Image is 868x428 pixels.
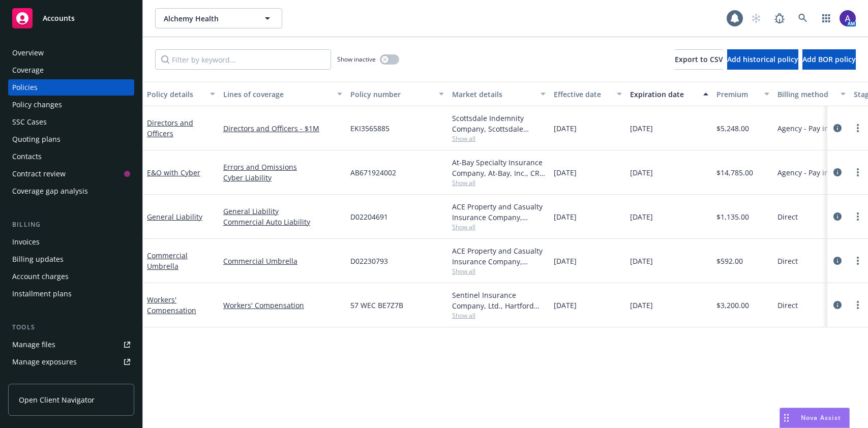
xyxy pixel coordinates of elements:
[8,371,134,387] a: Manage certificates
[147,251,188,271] a: Commercial Umbrella
[675,49,723,70] button: Export to CSV
[12,114,47,130] div: SSC Cases
[147,295,196,315] a: Workers' Compensation
[12,79,38,96] div: Policies
[8,131,134,147] a: Quoting plans
[12,286,72,302] div: Installment plans
[852,122,864,134] a: more
[43,14,75,22] span: Accounts
[452,201,546,223] div: ACE Property and Casualty Insurance Company, Chubb Group
[223,300,342,311] a: Workers' Compensation
[155,8,282,28] button: Alchemy Health
[147,168,200,177] a: E&O with Cyber
[452,113,546,134] div: Scottsdale Indemnity Company, Scottsdale Insurance Company (Nationwide), E-Risk Services, CRC Group
[350,123,390,134] span: EKI3565885
[802,54,856,64] span: Add BOR policy
[831,299,844,311] a: circleInformation
[630,256,653,266] span: [DATE]
[852,255,864,267] a: more
[716,123,749,134] span: $5,248.00
[223,206,342,217] a: General Liability
[8,220,134,230] div: Billing
[350,167,396,178] span: AB671924002
[8,166,134,182] a: Contract review
[223,172,342,183] a: Cyber Liability
[12,251,64,267] div: Billing updates
[554,256,577,266] span: [DATE]
[8,62,134,78] a: Coverage
[12,183,88,199] div: Coverage gap analysis
[12,268,69,285] div: Account charges
[831,210,844,223] a: circleInformation
[8,45,134,61] a: Overview
[630,211,653,222] span: [DATE]
[19,394,95,405] span: Open Client Navigator
[831,255,844,267] a: circleInformation
[554,300,577,311] span: [DATE]
[164,13,252,24] span: Alchemy Health
[147,118,193,138] a: Directors and Officers
[350,300,403,311] span: 57 WEC BE7Z7B
[452,134,546,143] span: Show all
[8,79,134,96] a: Policies
[630,123,653,134] span: [DATE]
[12,131,61,147] div: Quoting plans
[452,223,546,231] span: Show all
[346,82,448,106] button: Policy number
[852,210,864,223] a: more
[712,82,773,106] button: Premium
[8,4,134,33] a: Accounts
[769,8,790,28] a: Report a Bug
[452,290,546,311] div: Sentinel Insurance Company, Ltd., Hartford Insurance Group
[777,256,798,266] span: Direct
[452,267,546,276] span: Show all
[448,82,550,106] button: Market details
[716,89,758,100] div: Premium
[780,408,850,428] button: Nova Assist
[554,211,577,222] span: [DATE]
[793,8,813,28] a: Search
[452,89,534,100] div: Market details
[8,268,134,285] a: Account charges
[12,337,55,353] div: Manage files
[223,256,342,266] a: Commercial Umbrella
[554,167,577,178] span: [DATE]
[630,167,653,178] span: [DATE]
[8,234,134,250] a: Invoices
[727,54,798,64] span: Add historical policy
[8,337,134,353] a: Manage files
[12,371,79,387] div: Manage certificates
[626,82,712,106] button: Expiration date
[8,251,134,267] a: Billing updates
[12,45,44,61] div: Overview
[773,82,850,106] button: Billing method
[716,167,753,178] span: $14,785.00
[802,49,856,70] button: Add BOR policy
[12,62,44,78] div: Coverage
[852,299,864,311] a: more
[337,55,376,64] span: Show inactive
[777,123,842,134] span: Agency - Pay in full
[780,408,793,427] div: Drag to move
[630,300,653,311] span: [DATE]
[716,300,749,311] span: $3,200.00
[8,286,134,302] a: Installment plans
[8,183,134,199] a: Coverage gap analysis
[8,322,134,332] div: Tools
[147,212,202,222] a: General Liability
[155,49,331,70] input: Filter by keyword...
[452,311,546,320] span: Show all
[550,82,626,106] button: Effective date
[716,211,749,222] span: $1,135.00
[840,10,856,26] img: photo
[816,8,836,28] a: Switch app
[852,166,864,178] a: more
[777,211,798,222] span: Direct
[12,166,66,182] div: Contract review
[452,246,546,267] div: ACE Property and Casualty Insurance Company, Chubb Group
[831,122,844,134] a: circleInformation
[8,148,134,165] a: Contacts
[452,157,546,178] div: At-Bay Specialty Insurance Company, At-Bay, Inc., CRC Group
[223,123,342,134] a: Directors and Officers - $1M
[630,89,697,100] div: Expiration date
